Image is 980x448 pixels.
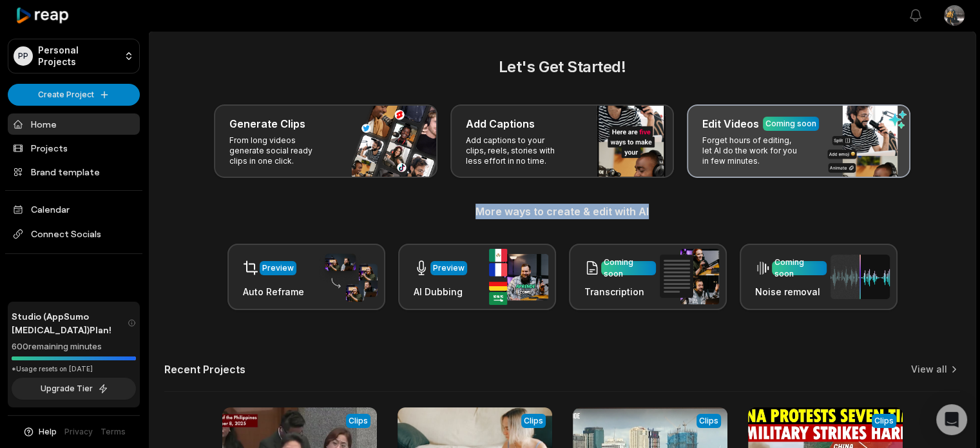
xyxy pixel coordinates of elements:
[64,426,93,438] a: Privacy
[262,262,294,274] div: Preview
[23,426,57,438] button: Help
[936,404,967,435] div: Open Intercom Messenger
[318,252,378,302] img: auto_reframe.png
[164,363,245,376] h2: Recent Projects
[489,249,548,305] img: ai_dubbing.png
[702,116,759,131] h3: Edit Videos
[660,249,719,304] img: transcription.png
[8,113,140,135] a: Home
[164,204,960,219] h3: More ways to create & edit with AI
[584,285,656,298] h3: Transcription
[12,340,136,353] div: 600 remaining minutes
[164,55,960,79] h2: Let's Get Started!
[8,199,140,220] a: Calendar
[38,44,119,68] p: Personal Projects
[12,309,128,336] span: Studio (AppSumo [MEDICAL_DATA]) Plan!
[774,257,824,280] div: Coming soon
[765,118,816,130] div: Coming soon
[831,255,890,299] img: noise_removal.png
[229,116,305,131] h3: Generate Clips
[243,285,304,298] h3: Auto Reframe
[755,285,827,298] h3: Noise removal
[8,222,140,246] span: Connect Socials
[911,363,947,376] a: View all
[8,84,140,106] button: Create Project
[101,426,126,438] a: Terms
[466,135,566,166] p: Add captions to your clips, reels, stories with less effort in no time.
[702,135,802,166] p: Forget hours of editing, let AI do the work for you in few minutes.
[433,262,465,274] div: Preview
[12,378,136,400] button: Upgrade Tier
[604,257,653,280] div: Coming soon
[466,116,535,131] h3: Add Captions
[414,285,467,298] h3: AI Dubbing
[14,46,33,66] div: PP
[12,364,136,374] div: *Usage resets on [DATE]
[229,135,329,166] p: From long videos generate social ready clips in one click.
[8,161,140,182] a: Brand template
[39,426,57,438] span: Help
[8,137,140,159] a: Projects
